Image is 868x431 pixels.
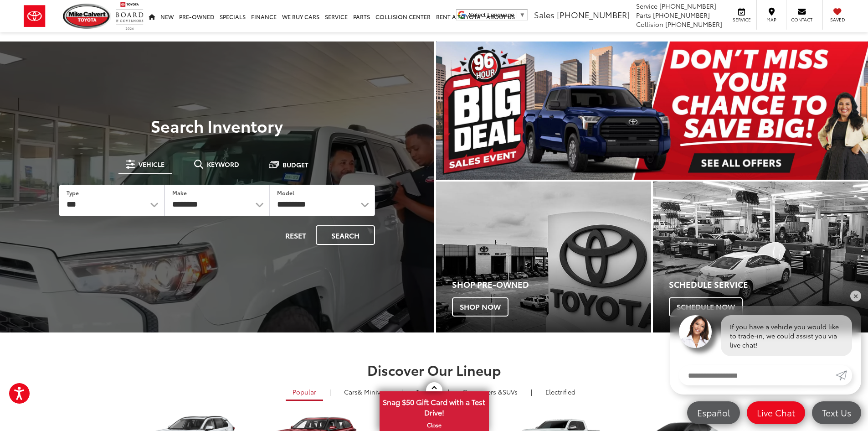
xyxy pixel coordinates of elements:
[817,407,856,418] span: Text Us
[282,161,308,168] span: Budget
[380,392,488,420] span: Snag $50 Gift Card with a Test Drive!
[358,387,388,396] span: & Minivan
[139,161,164,167] span: Vehicle
[687,401,740,424] a: Español
[456,384,524,400] a: SUVs
[452,297,508,317] span: Shop Now
[63,4,111,29] img: Mike Calvert Toyota
[791,16,812,23] span: Contact
[557,9,630,21] span: [PHONE_NUMBER]
[286,384,323,401] a: Popular
[653,182,868,332] a: Schedule Service Schedule Now
[436,182,651,332] div: Toyota
[653,182,868,332] div: Toyota
[277,189,294,197] label: Model
[534,9,555,21] span: Sales
[836,365,852,385] a: Submit
[812,401,861,424] a: Text Us
[669,297,743,317] span: Schedule Now
[277,225,314,245] button: Reset
[669,280,868,289] h4: Schedule Service
[207,161,239,167] span: Keyword
[679,315,712,348] img: Agent profile photo
[519,11,525,18] span: ▼
[752,407,800,418] span: Live Chat
[539,384,582,400] a: Electrified
[636,1,657,10] span: Service
[316,225,375,245] button: Search
[337,384,395,400] a: Cars
[636,10,651,20] span: Parts
[38,116,396,135] h3: Search Inventory
[721,315,852,356] div: If you have a vehicle you would like to trade-in, we could assist you via live chat!
[761,16,781,23] span: Map
[452,280,651,289] h4: Shop Pre-Owned
[731,16,752,23] span: Service
[529,387,534,396] li: |
[827,16,847,23] span: Saved
[327,387,333,396] li: |
[747,401,805,424] a: Live Chat
[436,182,651,332] a: Shop Pre-Owned Shop Now
[653,10,710,20] span: [PHONE_NUMBER]
[693,407,734,418] span: Español
[679,365,836,385] input: Enter your message
[67,189,79,197] label: Type
[659,1,716,10] span: [PHONE_NUMBER]
[172,189,187,197] label: Make
[665,20,722,29] span: [PHONE_NUMBER]
[113,362,755,377] h2: Discover Our Lineup
[636,20,663,29] span: Collision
